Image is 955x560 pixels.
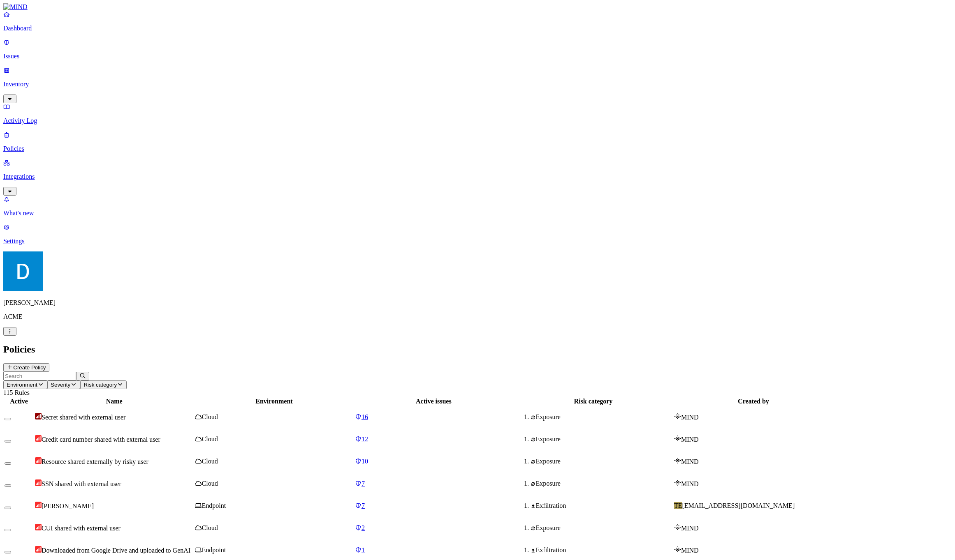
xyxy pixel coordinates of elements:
a: Activity Log [3,103,952,124]
img: severity-high [35,502,42,508]
p: What's new [3,210,952,217]
span: Cloud [202,458,218,465]
div: Exposure [531,436,672,443]
span: Cloud [202,480,218,487]
a: Policies [3,131,952,152]
img: severity-high [35,479,42,486]
a: 16 [355,413,512,421]
span: MIND [681,525,699,532]
a: Issues [3,39,952,60]
div: Name [35,398,193,405]
div: Exposure [531,413,672,421]
span: Downloaded from Google Drive and uploaded to GenAI [42,547,190,554]
p: Policies [3,145,952,152]
p: [PERSON_NAME] [3,299,952,307]
a: 1 [355,546,512,554]
span: 2 [362,524,365,531]
div: Created by [674,398,833,405]
span: Risk category [83,382,117,388]
p: Settings [3,237,952,245]
span: 7 [362,480,365,487]
div: Exposure [531,480,672,487]
div: Exposure [531,458,672,465]
span: MIND [681,458,699,465]
a: Dashboard [3,11,952,32]
span: Environment [7,382,37,388]
input: Search [3,372,76,380]
a: Integrations [3,159,952,194]
img: severity-high [35,457,42,464]
span: Cloud [202,436,218,442]
span: Cloud [202,413,218,420]
span: 16 [362,413,368,420]
span: Endpoint [202,502,226,509]
span: 115 Rules [3,389,30,396]
p: Issues [3,53,952,60]
h2: Policies [3,344,952,355]
span: 10 [362,458,368,465]
div: Exfiltration [531,546,672,554]
div: Active [5,398,33,405]
span: MIND [681,480,699,487]
img: severity-high [35,435,42,442]
a: 7 [355,480,512,487]
a: Inventory [3,67,952,102]
img: mind-logo-icon [674,524,681,530]
div: Risk category [514,398,672,405]
span: Resource shared externally by risky user [42,458,148,465]
img: mind-logo-icon [674,413,681,419]
span: Endpoint [202,546,226,553]
span: TE [674,502,682,509]
span: MIND [681,414,699,421]
img: Daniel Golshani [3,251,43,291]
span: [PERSON_NAME] [42,502,94,509]
span: 12 [362,436,368,442]
span: MIND [681,547,699,554]
span: [EMAIL_ADDRESS][DOMAIN_NAME] [682,502,795,509]
div: Exposure [531,524,672,532]
span: MIND [681,436,699,443]
span: CUI shared with external user [42,525,121,532]
span: 7 [362,502,365,509]
div: Active issues [355,398,512,405]
a: What's new [3,196,952,217]
a: 12 [355,436,512,443]
img: severity-high [35,524,42,530]
div: Exfiltration [531,502,672,509]
span: Cloud [202,524,218,531]
span: 1 [362,546,365,553]
a: MIND [3,3,952,11]
p: Dashboard [3,25,952,32]
span: Severity [51,382,70,388]
p: ACME [3,313,952,320]
span: Secret shared with external user [42,414,125,421]
a: Settings [3,224,952,245]
p: Integrations [3,173,952,180]
img: mind-logo-icon [674,435,681,442]
img: mind-logo-icon [674,546,681,553]
a: 2 [355,524,512,532]
p: Inventory [3,81,952,88]
img: mind-logo-icon [674,479,681,486]
img: mind-logo-icon [674,457,681,464]
img: severity-critical [35,413,42,419]
span: SSN shared with external user [42,480,121,487]
span: Credit card number shared with external user [42,436,160,443]
div: Environment [195,398,353,405]
button: Create Policy [3,363,49,372]
a: 10 [355,458,512,465]
p: Activity Log [3,117,952,124]
img: severity-high [35,546,42,553]
img: MIND [3,3,28,11]
a: 7 [355,502,512,509]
